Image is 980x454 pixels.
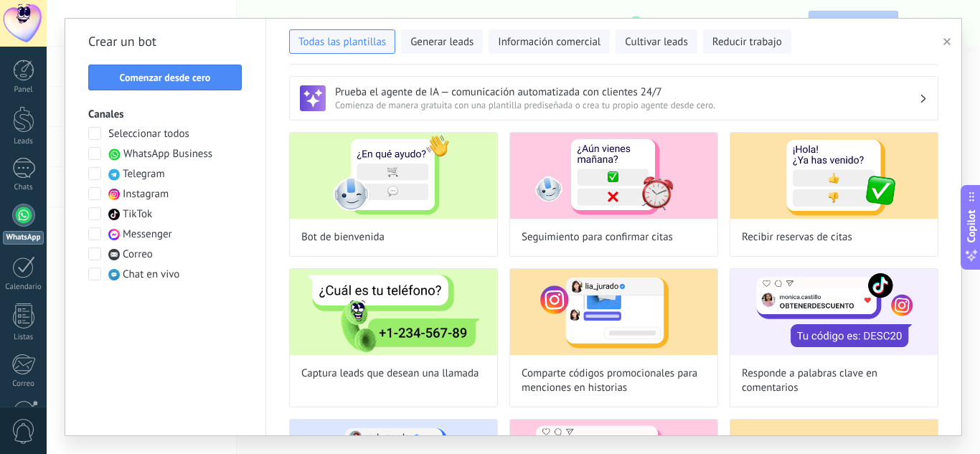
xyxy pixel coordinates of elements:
div: Leads [3,137,44,146]
span: Reducir trabajo [712,35,782,49]
button: Generar leads [401,29,483,54]
button: Comenzar desde cero [88,65,242,90]
button: Información comercial [489,29,610,54]
img: Comparte códigos promocionales para menciones en historias [510,269,717,355]
img: Seguimiento para confirmar citas [510,133,717,219]
h3: Prueba el agente de IA — comunicación automatizada con clientes 24/7 [335,85,919,99]
button: Cultivar leads [616,29,697,54]
h2: Crear un bot [88,30,242,53]
button: Todas las plantillas [289,29,395,54]
span: Comparte códigos promocionales para menciones en historias [522,366,706,395]
img: Captura leads que desean una llamada [290,269,497,355]
span: WhatsApp Business [123,147,212,161]
button: Reducir trabajo [703,29,791,54]
div: WhatsApp [3,231,44,245]
span: Seleccionar todos [108,127,189,141]
span: Comenzar desde cero [120,72,211,82]
span: TikTok [123,207,152,222]
span: Messenger [123,227,172,242]
img: Responde a palabras clave en comentarios [730,269,938,355]
span: Recibir reservas de citas [742,230,852,245]
div: Panel [3,85,44,95]
div: Chats [3,183,44,192]
span: Responde a palabras clave en comentarios [742,366,926,395]
span: Seguimiento para confirmar citas [522,230,673,245]
span: Copilot [964,209,979,242]
div: Listas [3,333,44,342]
span: Telegram [123,167,165,181]
span: Información comercial [498,35,600,49]
div: Correo [3,379,44,389]
img: Bot de bienvenida [290,133,497,219]
span: Bot de bienvenida [301,230,385,245]
h3: Canales [88,108,242,121]
div: Calendario [3,283,44,292]
span: Captura leads que desean una llamada [301,366,479,381]
span: Cultivar leads [625,35,687,49]
span: Chat en vivo [123,268,179,282]
img: Recibir reservas de citas [730,133,938,219]
span: Correo [123,247,153,262]
span: Generar leads [410,35,473,49]
span: Instagram [123,187,169,202]
span: Comienza de manera gratuita con una plantilla prediseñada o crea tu propio agente desde cero. [335,99,919,111]
span: Todas las plantillas [298,35,386,49]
